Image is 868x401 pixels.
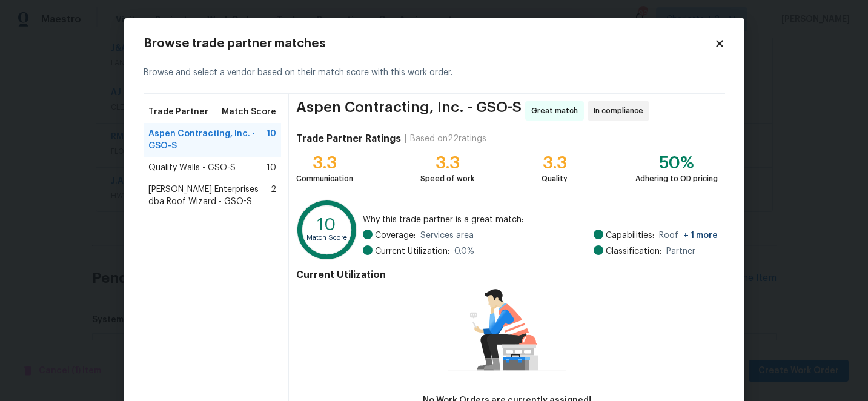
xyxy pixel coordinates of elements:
h4: Current Utilization [296,269,717,281]
span: 2 [271,184,276,208]
div: Adhering to OD pricing [635,173,718,185]
span: + 1 more [683,231,718,240]
div: Communication [296,173,353,185]
span: 0.0 % [454,245,474,257]
div: Quality [542,173,568,185]
span: Great match [531,105,583,117]
span: Coverage: [375,230,416,242]
div: 3.3 [420,157,474,169]
div: Browse and select a vendor based on their match score with this work order. [144,52,725,94]
span: Match Score [222,106,276,118]
span: 10 [267,162,276,174]
h2: Browse trade partner matches [144,38,714,50]
div: | [401,133,410,145]
h4: Trade Partner Ratings [296,133,401,145]
span: Capabilities: [606,230,654,242]
span: Classification: [606,245,661,257]
span: Aspen Contracting, Inc. - GSO-S [296,101,522,121]
span: Trade Partner [148,106,208,118]
span: Current Utilization: [375,245,449,257]
span: Why this trade partner is a great match: [363,214,718,226]
div: 3.3 [296,157,353,169]
div: Based on 22 ratings [410,133,486,145]
div: 3.3 [542,157,568,169]
span: In compliance [594,105,648,117]
span: Partner [666,245,695,257]
span: Quality Walls - GSO-S [148,162,236,174]
span: Services area [420,230,474,242]
div: Speed of work [420,173,474,185]
span: Roof [659,230,718,242]
span: 10 [267,128,276,152]
span: [PERSON_NAME] Enterprises dba Roof Wizard - GSO-S [148,184,271,208]
text: Match Score [307,234,348,241]
div: 50% [635,157,718,169]
span: Aspen Contracting, Inc. - GSO-S [148,128,267,152]
text: 10 [318,216,337,233]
